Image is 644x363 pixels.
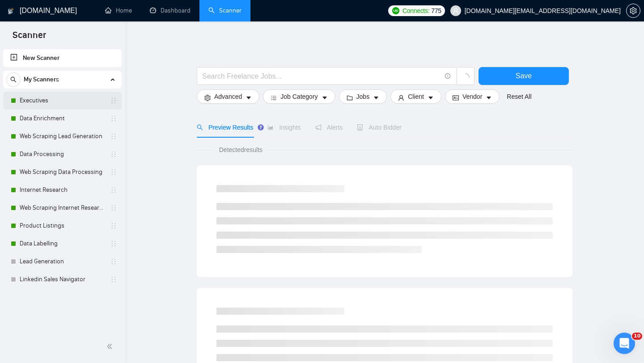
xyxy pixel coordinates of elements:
[8,4,14,18] img: logo
[105,7,132,14] a: homeHome
[373,94,379,101] span: caret-down
[20,199,105,217] a: Web Scraping Internet Research
[392,7,399,14] img: upwork-logo.png
[150,7,191,14] a: dashboardDashboard
[267,124,274,131] span: area-chart
[110,115,117,122] span: holder
[5,29,53,47] span: Scanner
[627,7,640,14] span: setting
[339,89,387,104] button: folderJobscaret-down
[110,276,117,283] span: holder
[462,92,482,101] span: Vendor
[507,92,531,101] a: Reset All
[408,92,424,101] span: Client
[347,94,353,101] span: folder
[626,7,640,14] a: setting
[20,127,105,145] a: Web Scraping Lead Generation
[110,186,117,194] span: holder
[453,94,459,101] span: idcard
[208,7,241,14] a: searchScanner
[626,4,640,18] button: setting
[632,333,642,340] span: 10
[3,71,122,288] li: My Scanners
[315,124,343,131] span: Alerts
[20,235,105,253] a: Data Labelling
[110,169,117,176] span: holder
[110,240,117,247] span: holder
[486,94,492,101] span: caret-down
[213,145,269,155] span: Detected results
[20,181,105,199] a: Internet Research
[453,8,459,14] span: user
[20,110,105,127] a: Data Enrichment
[263,89,335,104] button: barsJob Categorycaret-down
[20,145,105,163] a: Data Processing
[10,49,114,67] a: New Scanner
[20,253,105,270] a: Lead Generation
[271,94,277,101] span: bars
[197,124,253,131] span: Preview Results
[197,89,259,104] button: settingAdvancedcaret-down
[110,258,117,265] span: holder
[20,92,105,110] a: Executives
[614,333,635,354] iframe: Intercom live chat
[202,71,441,82] input: Search Freelance Jobs...
[110,222,117,229] span: holder
[431,6,441,16] span: 775
[280,92,318,101] span: Job Category
[7,76,20,83] span: search
[398,94,404,101] span: user
[462,73,470,81] span: loading
[246,94,252,101] span: caret-down
[20,163,105,181] a: Web Scraping Data Processing
[315,124,322,131] span: notification
[267,124,301,131] span: Insights
[428,94,434,101] span: caret-down
[402,6,429,16] span: Connects:
[106,342,115,351] span: double-left
[110,151,117,158] span: holder
[516,70,532,81] span: Save
[20,217,105,235] a: Product Listings
[110,204,117,211] span: holder
[356,92,370,101] span: Jobs
[357,124,363,131] span: robot
[390,89,441,104] button: userClientcaret-down
[24,71,59,89] span: My Scanners
[110,133,117,140] span: holder
[322,94,328,101] span: caret-down
[204,94,211,101] span: setting
[20,270,105,288] a: Linkedin Sales Navigator
[445,89,500,104] button: idcardVendorcaret-down
[3,49,122,67] li: New Scanner
[6,72,21,87] button: search
[357,124,401,131] span: Auto Bidder
[445,73,451,79] span: info-circle
[214,92,242,101] span: Advanced
[257,123,265,131] div: Tooltip anchor
[110,97,117,104] span: holder
[197,124,203,131] span: search
[479,67,569,85] button: Save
